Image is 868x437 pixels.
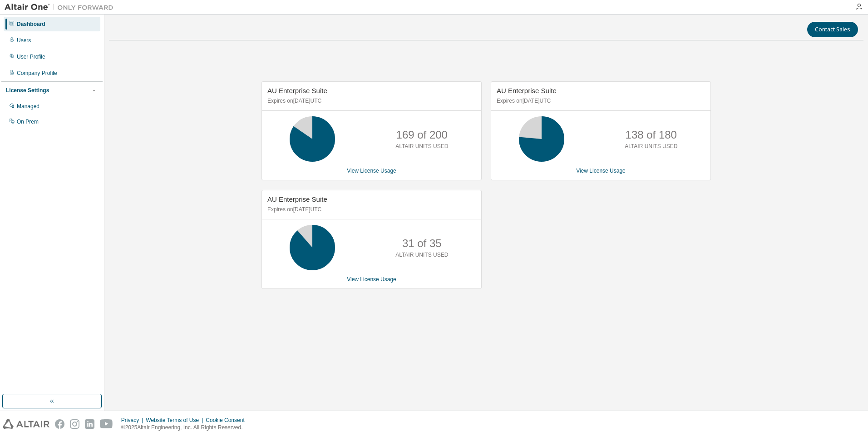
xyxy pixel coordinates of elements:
div: User Profile [17,53,45,60]
img: linkedin.svg [85,419,94,429]
div: Dashboard [17,20,45,28]
span: AU Enterprise Suite [267,87,327,94]
button: Contact Sales [807,22,858,37]
div: On Prem [17,118,39,125]
img: facebook.svg [55,419,64,429]
div: Privacy [121,417,146,424]
img: Altair One [5,3,118,12]
a: View License Usage [347,276,396,283]
a: View License Usage [576,168,626,174]
img: youtube.svg [100,419,113,429]
div: Users [17,37,31,44]
div: Cookie Consent [206,417,250,424]
p: Expires on [DATE] UTC [267,97,473,105]
img: instagram.svg [70,419,79,429]
p: © 2025 Altair Engineering, Inc. All Rights Reserved. [121,424,250,432]
p: Expires on [DATE] UTC [267,206,473,214]
span: AU Enterprise Suite [497,87,557,94]
p: ALTAIR UNITS USED [625,143,677,150]
p: 138 of 180 [626,127,677,143]
span: AU Enterprise Suite [267,195,327,203]
p: Expires on [DATE] UTC [497,97,703,105]
div: Company Profile [17,70,57,77]
p: ALTAIR UNITS USED [395,251,448,259]
p: 169 of 200 [396,127,448,143]
div: Managed [17,103,39,110]
a: View License Usage [347,168,396,174]
p: 31 of 35 [402,236,442,251]
p: ALTAIR UNITS USED [395,143,448,150]
div: License Settings [6,87,49,94]
div: Website Terms of Use [146,417,206,424]
img: altair_logo.svg [3,419,49,429]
